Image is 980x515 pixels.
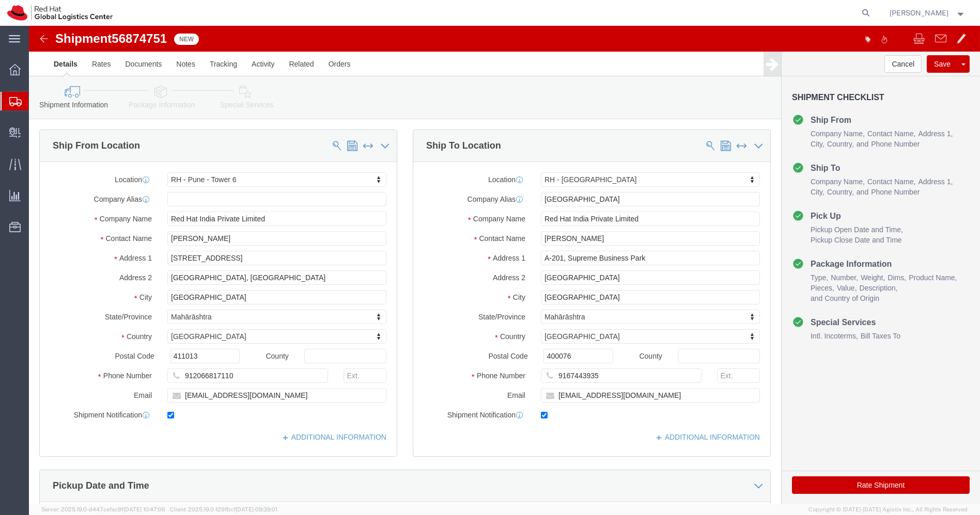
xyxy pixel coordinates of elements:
img: logo [7,5,113,21]
span: Nilesh Shinde [890,7,949,19]
button: [PERSON_NAME] [890,7,966,19]
span: Server: 2025.19.0-d447cefac8f [41,506,165,512]
span: [DATE] 09:39:01 [236,506,277,512]
span: Client: 2025.19.0-129fbcf [170,506,277,512]
iframe: FS Legacy Container [29,26,980,504]
span: Copyright © [DATE]-[DATE] Agistix Inc., All Rights Reserved [808,505,968,514]
span: [DATE] 10:47:06 [123,506,165,512]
